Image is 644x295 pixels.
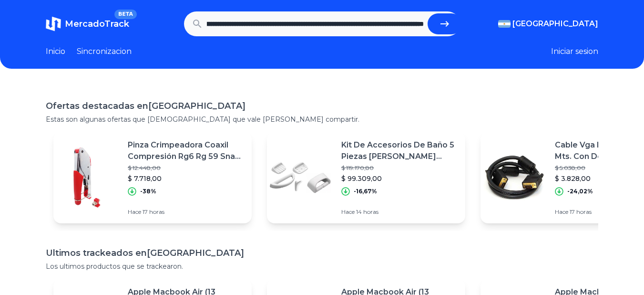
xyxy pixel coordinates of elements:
[267,144,334,211] img: Featured image
[46,99,598,113] h1: Ofertas destacadas en [GEOGRAPHIC_DATA]
[498,18,598,30] button: [GEOGRAPHIC_DATA]
[53,132,252,223] a: Featured imagePinza Crimpeadora Coaxil Compresión Rg6 Rg 59 Snap F Tv$ 12.448,00$ 7.718,00-38%Hac...
[128,174,244,183] p: $ 7.718,00
[267,132,465,223] a: Featured imageKit De Accesorios De Baño 5 Piezas [PERSON_NAME] Ferrum$ 119.170,80$ 99.309,00-16,6...
[341,164,458,172] p: $ 119.170,80
[341,208,458,216] p: Hace 14 horas
[53,144,120,211] img: Featured image
[341,174,458,183] p: $ 99.309,00
[498,20,511,28] img: Argentina
[512,18,598,30] span: [GEOGRAPHIC_DATA]
[551,46,598,57] button: Iniciar sesion
[46,16,61,32] img: MercadoTrack
[46,16,129,32] a: MercadoTrackBETA
[354,188,377,195] p: -16,67%
[46,246,598,260] h1: Ultimos trackeados en [GEOGRAPHIC_DATA]
[128,164,244,172] p: $ 12.448,00
[114,10,137,19] span: BETA
[341,139,458,162] p: Kit De Accesorios De Baño 5 Piezas [PERSON_NAME] Ferrum
[65,19,129,29] span: MercadoTrack
[46,46,65,57] a: Inicio
[128,208,244,216] p: Hace 17 horas
[46,115,598,124] p: Estas son algunas ofertas que [DEMOGRAPHIC_DATA] que vale [PERSON_NAME] compartir.
[77,46,132,57] a: Sincronizacion
[46,262,598,271] p: Los ultimos productos que se trackearon.
[480,144,547,211] img: Featured image
[567,188,593,195] p: -24,02%
[128,139,244,162] p: Pinza Crimpeadora Coaxil Compresión Rg6 Rg 59 Snap F Tv
[140,188,156,195] p: -38%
